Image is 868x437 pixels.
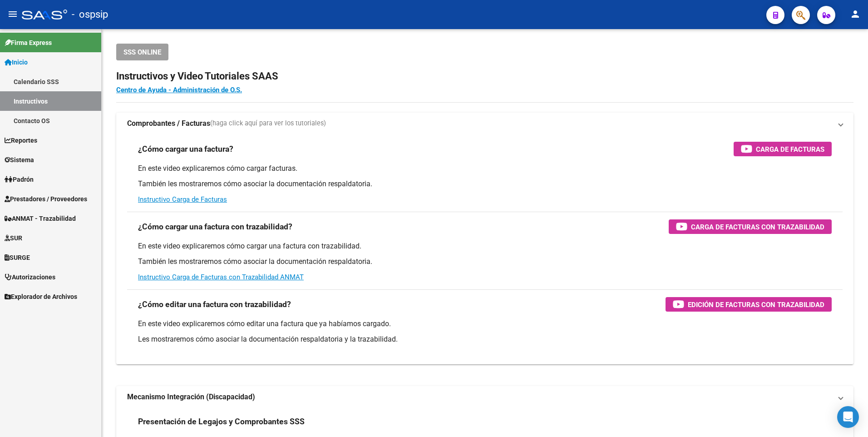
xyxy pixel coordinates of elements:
button: SSS ONLINE [116,44,168,60]
h3: ¿Cómo cargar una factura? [138,143,233,155]
mat-expansion-panel-header: Mecanismo Integración (Discapacidad) [116,386,853,408]
button: Carga de Facturas [734,142,832,156]
div: Open Intercom Messenger [837,406,859,428]
a: Centro de Ayuda - Administración de O.S. [116,86,242,94]
span: Edición de Facturas con Trazabilidad [688,299,824,310]
h3: Presentación de Legajos y Comprobantes SSS [138,415,305,428]
span: SURGE [5,253,30,263]
h3: ¿Cómo editar una factura con trazabilidad? [138,298,291,311]
div: Comprobantes / Facturas(haga click aquí para ver los tutoriales) [116,134,853,364]
span: ANMAT - Trazabilidad [5,214,76,223]
strong: Comprobantes / Facturas [127,119,210,129]
span: Prestadores / Proveedores [5,194,87,204]
a: Instructivo Carga de Facturas con Trazabilidad ANMAT [138,273,304,281]
strong: Mecanismo Integración (Discapacidad) [127,392,255,402]
span: Padrón [5,174,34,184]
span: Carga de Facturas con Trazabilidad [691,221,824,233]
span: - ospsip [72,5,108,25]
span: Explorador de Archivos [5,292,77,302]
button: Edición de Facturas con Trazabilidad [666,297,832,312]
p: También les mostraremos cómo asociar la documentación respaldatoria. [138,179,832,189]
p: Les mostraremos cómo asociar la documentación respaldatoria y la trazabilidad. [138,334,832,344]
span: Firma Express [5,38,52,48]
p: En este video explicaremos cómo cargar una factura con trazabilidad. [138,241,832,251]
span: Carga de Facturas [756,144,824,155]
mat-icon: menu [7,9,18,20]
button: Carga de Facturas con Trazabilidad [669,219,832,234]
span: (haga click aquí para ver los tutoriales) [210,119,326,129]
span: Reportes [5,135,37,145]
h3: ¿Cómo cargar una factura con trazabilidad? [138,220,292,233]
p: También les mostraremos cómo asociar la documentación respaldatoria. [138,257,832,267]
mat-expansion-panel-header: Comprobantes / Facturas(haga click aquí para ver los tutoriales) [116,113,853,134]
span: Autorizaciones [5,272,55,282]
span: SUR [5,233,22,243]
h2: Instructivos y Video Tutoriales SAAS [116,68,853,85]
span: Inicio [5,57,28,67]
p: En este video explicaremos cómo cargar facturas. [138,164,832,174]
mat-icon: person [850,9,861,20]
a: Instructivo Carga de Facturas [138,195,227,204]
span: Sistema [5,155,34,165]
p: En este video explicaremos cómo editar una factura que ya habíamos cargado. [138,319,832,329]
span: SSS ONLINE [123,48,161,56]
